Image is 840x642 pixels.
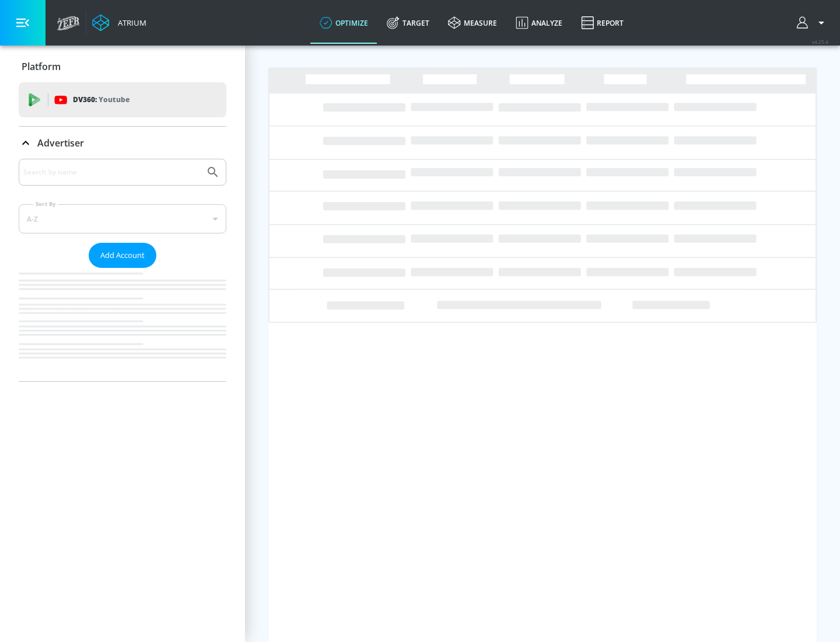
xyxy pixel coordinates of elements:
a: Report [572,2,633,44]
div: DV360: Youtube [19,82,226,117]
input: Search by name [23,165,200,180]
p: DV360: [73,93,129,106]
button: Add Account [89,243,156,268]
span: Add Account [100,249,145,262]
div: Atrium [113,18,146,28]
nav: list of Advertiser [19,268,226,381]
div: A-Z [19,204,226,233]
span: v 4.25.4 [812,39,828,45]
a: Atrium [92,14,146,32]
p: Advertiser [37,137,84,149]
a: optimize [310,2,377,44]
p: Platform [22,60,61,73]
a: Target [377,2,439,44]
div: Platform [19,50,226,83]
div: Advertiser [19,127,226,159]
a: measure [439,2,506,44]
div: Advertiser [19,159,226,381]
p: Youtube [99,93,129,106]
label: Sort By [33,200,58,208]
a: Analyze [506,2,572,44]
